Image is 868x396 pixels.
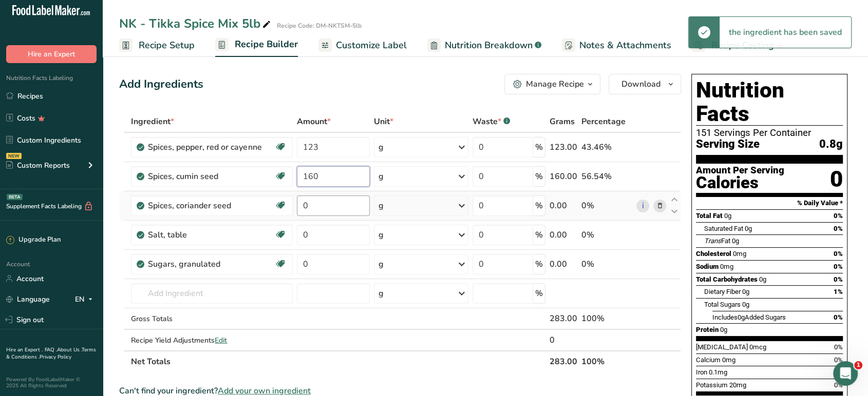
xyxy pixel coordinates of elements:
span: 0% [834,250,843,258]
span: Fat [704,237,730,245]
span: Edit [215,335,227,345]
span: Notes & Attachments [579,38,671,52]
span: Total Fat [696,212,723,220]
span: Amount [297,115,331,128]
span: [MEDICAL_DATA] [696,343,748,351]
div: Gross Totals [131,313,293,324]
div: g [379,170,384,183]
span: 0% [834,343,843,351]
a: Privacy Policy [40,353,71,361]
a: About Us . [57,346,82,353]
div: Spices, coriander seed [148,200,274,212]
span: Percentage [581,115,625,128]
span: Calcium [696,356,721,364]
div: NK - Tikka Spice Mix 5lb [119,14,273,33]
span: Potassium [696,381,728,389]
a: Hire an Expert . [6,346,43,353]
span: 0.8g [819,138,843,151]
div: 0% [581,200,632,212]
i: Trans [704,237,721,245]
div: 160.00 [550,170,577,183]
div: 0.00 [550,200,577,212]
span: 0% [834,212,843,220]
span: Nutrition Breakdown [445,38,533,52]
div: the ingredient has been saved [720,17,851,48]
div: BETA [7,194,23,200]
span: 20mg [729,381,746,389]
span: 1 [854,361,862,369]
div: 283.00 [550,312,577,325]
span: 0% [834,225,843,232]
section: % Daily Value * [696,197,843,209]
span: 0% [834,275,843,283]
a: Recipe Builder [215,33,298,57]
div: Waste [473,115,510,128]
div: Calories [696,175,784,190]
div: g [379,287,384,300]
button: Manage Recipe [504,74,600,94]
div: EN [75,293,97,305]
span: Customize Label [336,38,407,52]
div: 100% [581,312,632,325]
span: Protein [696,326,719,333]
span: Saturated Fat [704,225,743,232]
span: Recipe Builder [235,37,298,51]
span: 0% [834,313,843,321]
div: Manage Recipe [526,78,584,90]
div: Spices, cumin seed [148,170,274,183]
a: Notes & Attachments [562,34,671,57]
div: 0 [550,334,577,346]
th: Net Totals [129,350,548,372]
span: Iron [696,368,707,376]
span: 0% [834,356,843,364]
span: 0g [720,326,727,333]
div: 0% [581,229,632,241]
a: FAQ . [45,346,57,353]
div: Spices, pepper, red or cayenne [148,141,274,153]
div: 56.54% [581,170,632,183]
span: Sodium [696,263,719,270]
span: Recipe Setup [139,38,195,52]
span: 1% [834,288,843,295]
div: Sugars, granulated [148,258,274,270]
th: 100% [579,350,634,372]
span: Download [621,78,661,90]
span: 0% [834,263,843,270]
div: g [379,200,384,212]
div: NEW [6,153,22,159]
span: 0g [745,225,752,232]
span: 0mg [733,250,746,258]
div: 0.00 [550,229,577,241]
div: Custom Reports [6,160,70,171]
div: 123.00 [550,141,577,153]
span: 0g [742,301,749,308]
a: i [636,200,649,212]
div: Add Ingredients [119,76,203,93]
span: 0g [724,212,731,220]
div: g [379,258,384,270]
div: Amount Per Serving [696,166,784,175]
div: Upgrade Plan [6,235,61,245]
span: Cholesterol [696,250,731,258]
div: 0 [830,166,843,193]
div: g [379,141,384,153]
a: Recipe Setup [119,34,195,57]
span: Includes Added Sugars [712,313,786,321]
div: 43.46% [581,141,632,153]
div: Powered By FoodLabelMaker © 2025 All Rights Reserved [6,377,97,389]
th: 283.00 [548,350,579,372]
span: 0g [732,237,739,245]
div: 0% [581,258,632,270]
a: Nutrition Breakdown [427,34,541,57]
span: 0mcg [749,343,766,351]
div: Recipe Yield Adjustments [131,335,293,346]
span: 0mg [722,356,735,364]
span: Total Carbohydrates [696,275,758,283]
span: Dietary Fiber [704,288,741,295]
input: Add Ingredient [131,283,293,304]
div: 151 Servings Per Container [696,128,843,138]
span: Unit [374,115,393,128]
button: Hire an Expert [6,45,97,63]
div: 0.00 [550,258,577,270]
div: g [379,229,384,241]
